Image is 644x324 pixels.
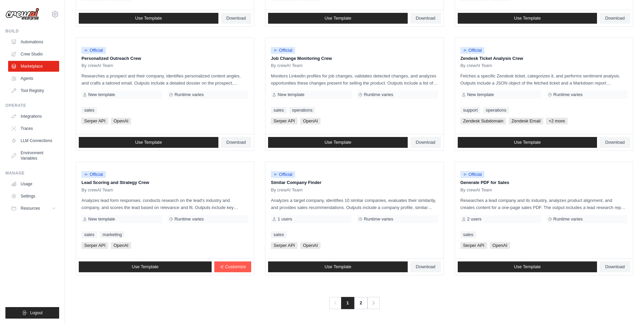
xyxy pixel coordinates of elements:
[271,171,295,178] span: Official
[8,73,59,84] a: Agents
[271,242,297,249] span: Serper API
[271,55,438,62] p: Job Change Monitoring Crew
[81,72,248,87] p: Researches a prospect and their company, identifies personalized content angles, and crafts a tai...
[546,118,568,124] span: +2 more
[467,92,494,97] span: New template
[214,261,251,272] a: Customize
[268,137,408,148] a: Use Template
[5,28,59,34] div: Build
[300,242,320,249] span: OpenAI
[268,13,408,24] a: Use Template
[271,107,286,114] a: sales
[8,123,59,134] a: Traces
[460,118,506,124] span: Zendesk Subdomain
[81,107,97,114] a: sales
[8,203,59,214] button: Resources
[605,264,625,270] span: Download
[226,140,246,145] span: Download
[5,307,59,319] button: Logout
[600,261,630,272] a: Download
[460,171,485,178] span: Official
[490,242,510,249] span: OpenAI
[81,55,248,62] p: Personalized Outreach Crew
[271,231,286,238] a: sales
[221,137,252,148] a: Download
[271,72,438,87] p: Monitors LinkedIn profiles for job changes, validates detected changes, and analyzes opportunitie...
[410,261,441,272] a: Download
[8,61,59,72] a: Marketplace
[8,37,59,47] a: Automations
[460,55,627,62] p: Zendesk Ticket Analysis Crew
[81,242,108,249] span: Serper API
[460,242,487,249] span: Serper API
[271,187,303,193] span: By crewAI Team
[460,197,627,211] p: Researches a lead company and its industry, analyzes product alignment, and creates content for a...
[600,13,630,24] a: Download
[325,140,351,145] span: Use Template
[605,140,625,145] span: Download
[416,140,435,145] span: Download
[460,63,492,68] span: By crewAI Team
[271,63,303,68] span: By crewAI Team
[88,216,115,222] span: New template
[483,107,509,114] a: operations
[410,13,441,24] a: Download
[81,47,106,54] span: Official
[5,170,59,176] div: Manage
[300,118,320,124] span: OpenAI
[553,92,583,97] span: Runtime varies
[226,16,246,21] span: Download
[88,92,115,97] span: New template
[325,16,351,21] span: Use Template
[111,118,131,124] span: OpenAI
[8,191,59,202] a: Settings
[135,16,162,21] span: Use Template
[325,264,351,270] span: Use Template
[460,47,485,54] span: Official
[364,92,393,97] span: Runtime varies
[271,47,295,54] span: Official
[5,103,59,108] div: Operate
[341,297,354,309] span: 1
[460,187,492,193] span: By crewAI Team
[458,137,597,148] a: Use Template
[460,107,480,114] a: support
[514,16,541,21] span: Use Template
[467,216,482,222] span: 2 users
[8,179,59,189] a: Usage
[8,111,59,122] a: Integrations
[364,216,393,222] span: Runtime varies
[605,16,625,21] span: Download
[458,261,597,272] a: Use Template
[410,137,441,148] a: Download
[81,187,113,193] span: By crewAI Team
[271,179,438,186] p: Similar Company Finder
[460,179,627,186] p: Generate PDF for Sales
[81,171,106,178] span: Official
[509,118,543,124] span: Zendesk Email
[135,140,162,145] span: Use Template
[30,310,43,316] span: Logout
[81,118,108,124] span: Serper API
[329,297,380,309] nav: Pagination
[278,92,304,97] span: New template
[460,72,627,87] p: Fetches a specific Zendesk ticket, categorizes it, and performs sentiment analysis. Outputs inclu...
[79,137,218,148] a: Use Template
[8,49,59,60] a: Crew Studio
[460,231,476,238] a: sales
[81,197,248,211] p: Analyzes lead form responses, conducts research on the lead's industry and company, and scores th...
[81,179,248,186] p: Lead Scoring and Strategy Crew
[416,264,435,270] span: Download
[100,231,124,238] a: marketing
[79,261,212,272] a: Use Template
[8,147,59,164] a: Environment Variables
[132,264,159,270] span: Use Template
[5,8,39,21] img: Logo
[458,13,597,24] a: Use Template
[81,231,97,238] a: sales
[271,118,297,124] span: Serper API
[514,140,541,145] span: Use Template
[600,137,630,148] a: Download
[79,13,218,24] a: Use Template
[221,13,252,24] a: Download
